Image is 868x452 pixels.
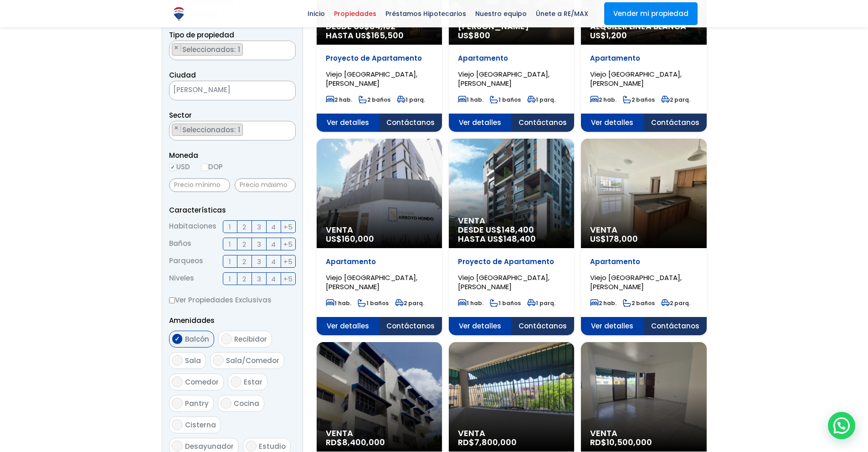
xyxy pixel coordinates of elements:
button: Remove item [172,124,181,132]
span: DESDE US$ [326,22,433,40]
span: Únete a RE/MAX [531,7,593,21]
span: Comedor [185,377,219,387]
label: Ver Propiedades Exclusivas [169,294,296,306]
span: Baños [169,238,191,250]
li: Viejo Arroyo Hondo [172,124,243,136]
button: Remove item [172,44,181,52]
span: 178,000 [606,233,638,244]
span: 1 [229,273,231,285]
span: Ver detalles [317,317,380,335]
p: Apartamento [590,257,697,266]
span: Ver detalles [449,317,512,335]
span: 2 hab. [590,96,616,104]
span: Viejo [GEOGRAPHIC_DATA], [PERSON_NAME] [326,69,417,88]
span: 1 [229,221,231,233]
input: Estudio [246,441,257,452]
span: 1 baños [358,299,389,307]
span: Recibidor [234,334,267,344]
span: 160,000 [342,233,374,244]
span: × [286,124,290,132]
input: Sala [172,355,183,366]
span: Balcón [185,334,209,344]
span: Parqueos [169,255,203,268]
span: 1,200 [606,30,627,41]
span: 8,400,000 [342,436,385,448]
span: Estar [244,377,262,387]
input: Sala/Comedor [213,355,224,366]
span: Contáctanos [644,114,707,132]
span: Inicio [303,7,329,21]
span: DESDE US$ [458,225,565,244]
span: US$ [590,30,627,41]
span: 2 [242,221,246,233]
span: Venta [590,225,697,234]
span: RD$ [458,436,517,448]
span: Cocina [234,399,259,408]
input: Cisterna [172,419,183,430]
span: 2 [242,239,246,250]
label: DOP [201,161,223,172]
span: 148,400 [502,224,534,235]
span: Tipo de propiedad [169,30,234,40]
button: Remove all items [272,83,286,98]
span: 7,800,000 [474,436,517,448]
span: × [286,44,290,52]
input: DOP [201,164,208,171]
span: 4 [271,256,276,267]
span: US$ [590,233,638,244]
p: Apartamento [326,257,433,266]
span: Contáctanos [379,114,442,132]
span: 148,400 [503,233,536,244]
span: Estudio [259,442,286,451]
input: Recibidor [221,333,232,344]
span: 3 [257,273,261,285]
span: [PERSON_NAME] [458,22,565,31]
p: Características [169,204,296,216]
span: 2 [242,273,246,285]
span: 1 baños [490,96,521,104]
span: Cisterna [185,420,216,430]
span: 1 hab. [458,299,483,307]
span: 2 baños [623,299,655,307]
span: Viejo [GEOGRAPHIC_DATA], [PERSON_NAME] [326,273,417,291]
a: Venta DESDE US$148,400 HASTA US$148,400 Proyecto de Apartamento Viejo [GEOGRAPHIC_DATA], [PERSON_... [449,139,574,335]
span: × [174,44,179,52]
p: Apartamento [458,54,565,63]
span: 10,500,000 [606,436,652,448]
span: 1 [229,239,231,250]
span: HASTA US$ [458,234,565,244]
textarea: Search [169,41,175,61]
span: Moneda [169,150,296,161]
span: Viejo [GEOGRAPHIC_DATA], [PERSON_NAME] [458,273,550,291]
input: Precio mínimo [169,178,230,192]
span: 800 [474,30,490,41]
span: Sala/Comedor [226,356,279,365]
input: Precio máximo [235,178,296,192]
span: 1 parq. [397,96,425,104]
span: Sala [185,356,201,365]
span: 1 baños [490,299,521,307]
span: Nuestro equipo [471,7,531,21]
span: 2 hab. [590,299,616,307]
span: SANTO DOMINGO DE GUZMÁN [169,83,272,96]
span: 2 baños [359,96,390,104]
span: 3 [257,239,261,250]
span: Propiedades [329,7,381,21]
span: Venta [458,216,565,225]
input: Comedor [172,376,183,387]
input: Balcón [172,333,183,344]
span: Venta [590,429,697,438]
span: Seleccionados: 1 [181,125,242,135]
span: Viejo [GEOGRAPHIC_DATA], [PERSON_NAME] [590,273,682,291]
span: 3 [257,256,261,267]
input: Ver Propiedades Exclusivas [169,297,175,303]
span: RD$ [590,436,652,448]
span: Venta [326,429,433,438]
input: Cocina [221,398,231,409]
a: Venta US$160,000 Apartamento Viejo [GEOGRAPHIC_DATA], [PERSON_NAME] 1 hab. 1 baños 2 parq. Ver de... [317,139,442,335]
span: US$ [458,30,490,41]
span: Viejo [GEOGRAPHIC_DATA], [PERSON_NAME] [458,69,550,88]
span: 2 parq. [661,299,690,307]
span: Alquiler Linea Blanca [590,22,697,31]
span: Venta [326,225,433,234]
